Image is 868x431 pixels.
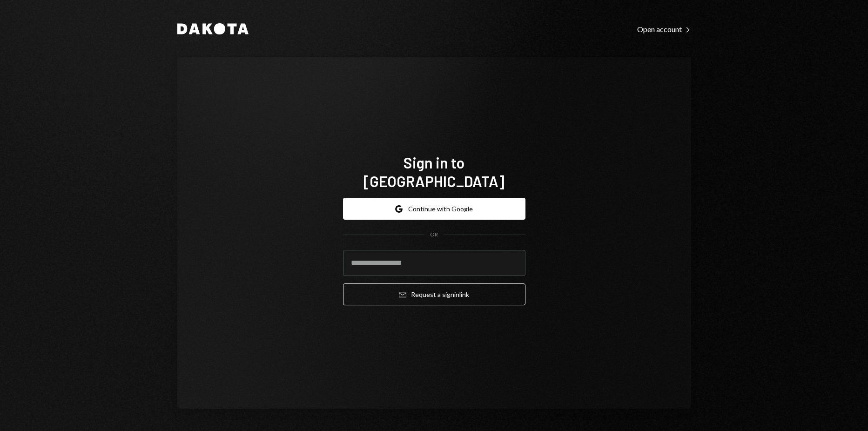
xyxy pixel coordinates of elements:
h1: Sign in to [GEOGRAPHIC_DATA] [343,153,525,190]
button: Continue with Google [343,198,525,220]
button: Request a signinlink [343,283,525,305]
div: OR [430,231,438,239]
div: Open account [637,25,691,34]
a: Open account [637,24,691,34]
